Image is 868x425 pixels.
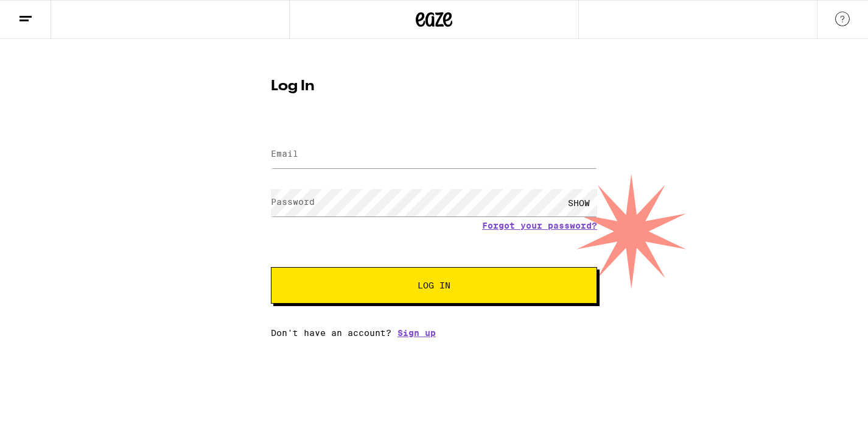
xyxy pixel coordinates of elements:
a: Sign up [397,328,436,338]
input: Email [271,141,597,168]
a: Forgot your password? [482,221,597,230]
button: Log In [271,267,597,304]
span: Log In [418,281,450,290]
label: Email [271,149,298,159]
div: Don't have an account? [271,328,597,338]
label: Password [271,197,315,207]
h1: Log In [271,79,597,94]
div: SHOW [561,189,597,216]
